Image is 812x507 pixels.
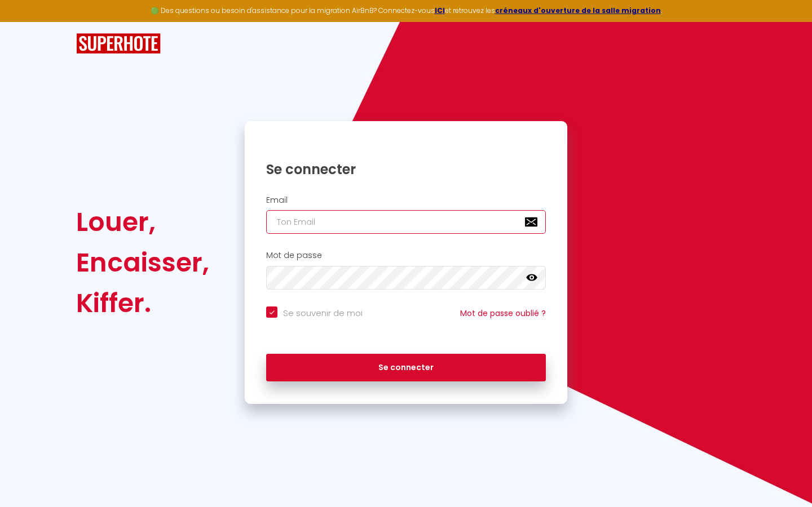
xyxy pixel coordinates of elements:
[460,308,546,319] a: Mot de passe oublié ?
[435,6,445,15] a: ICI
[76,202,209,242] div: Louer,
[266,161,546,178] h1: Se connecter
[266,251,546,260] h2: Mot de passe
[9,5,43,38] button: Ouvrir le widget de chat LiveChat
[266,354,546,382] button: Se connecter
[266,195,546,205] h2: Email
[76,242,209,283] div: Encaisser,
[76,283,209,323] div: Kiffer.
[266,210,546,234] input: Ton Email
[76,33,161,54] img: SuperHote logo
[495,6,661,15] a: créneaux d'ouverture de la salle migration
